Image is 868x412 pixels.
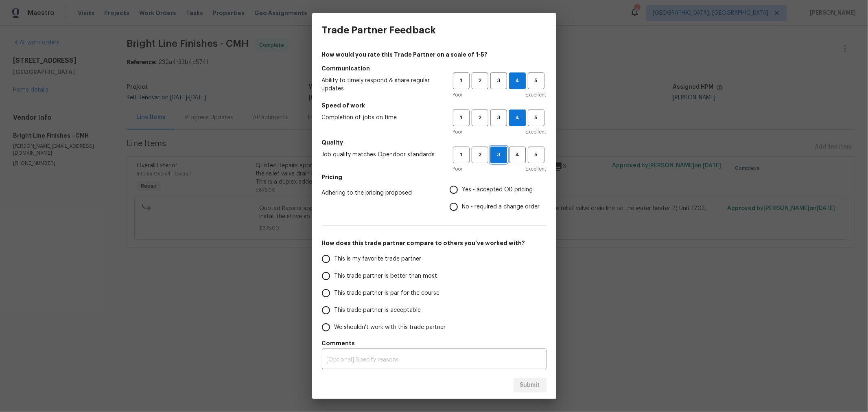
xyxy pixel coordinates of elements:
[335,323,446,332] span: We shouldn't work with this trade partner
[526,128,547,136] span: Excellent
[509,147,526,163] button: 4
[472,110,488,126] button: 2
[454,150,469,160] span: 1
[322,250,547,336] div: How does this trade partner compare to others you’ve worked with?
[454,76,469,85] span: 1
[322,77,440,93] span: Ability to timely respond & share regular updates
[509,76,525,85] span: 4
[322,24,436,36] h3: Trade Partner Feedback
[454,113,469,123] span: 1
[450,181,547,215] div: Pricing
[335,289,440,298] span: This trade partner is par for the course
[322,64,547,72] h5: Communication
[335,272,437,281] span: This trade partner is better than most
[453,147,470,163] button: 1
[529,76,544,85] span: 5
[322,239,547,247] h5: How does this trade partner compare to others you’ve worked with?
[472,72,488,89] button: 2
[322,114,440,122] span: Completion of jobs on time
[509,110,526,126] button: 4
[322,339,547,347] h5: Comments
[472,150,488,160] span: 2
[453,128,463,136] span: Poor
[491,76,506,85] span: 3
[322,138,547,147] h5: Quality
[528,147,544,163] button: 5
[491,113,506,123] span: 3
[322,50,547,59] h4: How would you rate this Trade Partner on a scale of 1-5?
[529,113,544,123] span: 5
[453,72,470,89] button: 1
[529,150,544,160] span: 5
[322,101,547,110] h5: Speed of work
[453,165,463,173] span: Poor
[453,91,463,99] span: Poor
[490,110,507,126] button: 3
[528,110,544,126] button: 5
[472,113,488,123] span: 2
[490,147,507,163] button: 3
[526,91,547,99] span: Excellent
[462,186,533,194] span: Yes - accepted OD pricing
[510,150,525,160] span: 4
[509,113,525,123] span: 4
[322,173,547,181] h5: Pricing
[526,165,547,173] span: Excellent
[491,150,507,160] span: 3
[472,76,488,85] span: 2
[509,72,526,89] button: 4
[528,72,544,89] button: 5
[335,306,421,315] span: This trade partner is acceptable
[490,72,507,89] button: 3
[335,255,422,263] span: This is my favorite trade partner
[322,189,437,197] span: Adhering to the pricing proposed
[453,110,470,126] button: 1
[322,151,440,159] span: Job quality matches Opendoor standards
[462,203,540,211] span: No - required a change order
[472,147,488,163] button: 2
